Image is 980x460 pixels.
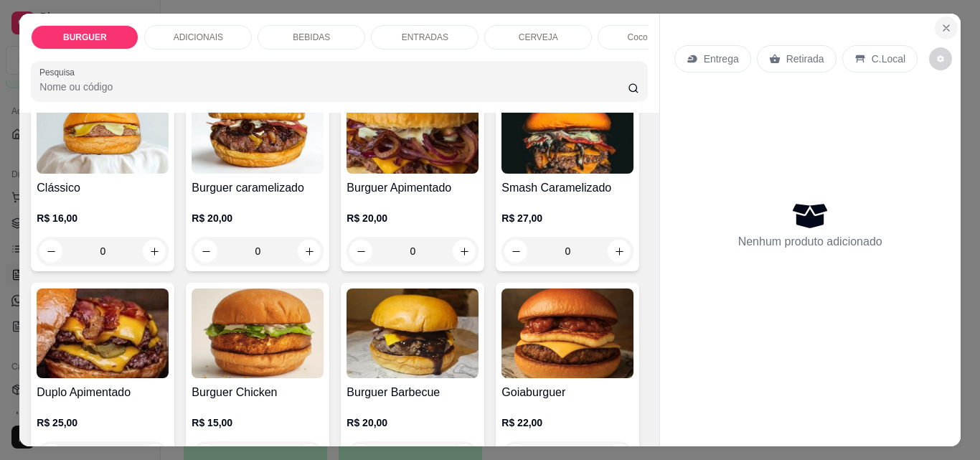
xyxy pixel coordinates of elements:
img: product-image [501,288,633,378]
h4: Goiaburguer [501,384,633,401]
button: decrease-product-quantity [39,240,62,263]
button: increase-product-quantity [608,240,631,263]
p: Coco gelado [628,32,676,43]
p: CERVEJA [519,32,558,43]
label: Pesquisa [39,66,80,78]
p: ENTRADAS [402,32,448,43]
p: R$ 15,00 [192,416,324,430]
p: R$ 20,00 [192,211,324,225]
p: BURGUER [63,32,107,43]
button: decrease-product-quantity [349,240,372,263]
img: product-image [37,84,169,174]
p: ADICIONAIS [174,32,223,43]
img: product-image [347,288,479,378]
p: R$ 16,00 [37,211,169,225]
h4: Clássico [37,179,169,197]
h4: Duplo Apimentado [37,384,169,401]
img: product-image [501,84,633,174]
img: product-image [347,84,479,174]
button: Close [935,17,958,39]
p: C.Local [872,52,905,66]
img: product-image [192,288,324,378]
p: R$ 20,00 [347,416,479,430]
h4: Burguer Chicken [192,384,324,401]
p: R$ 27,00 [501,211,633,225]
h4: Burguer Barbecue [347,384,479,401]
img: product-image [192,84,324,174]
p: BEBIDAS [293,32,330,43]
button: increase-product-quantity [143,240,166,263]
p: R$ 25,00 [37,416,169,430]
h4: Burguer caramelizado [192,179,324,197]
p: R$ 22,00 [501,416,633,430]
p: R$ 20,00 [347,211,479,225]
button: increase-product-quantity [453,240,476,263]
img: product-image [37,288,169,378]
input: Pesquisa [39,80,628,94]
button: decrease-product-quantity [194,240,217,263]
button: decrease-product-quantity [929,47,952,70]
p: Retirada [786,52,824,66]
p: Entrega [704,52,739,66]
h4: Burguer Apimentado [347,179,479,197]
button: decrease-product-quantity [504,240,527,263]
h4: Smash Caramelizado [501,179,633,197]
p: Nenhum produto adicionado [738,233,882,250]
button: increase-product-quantity [298,240,321,263]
